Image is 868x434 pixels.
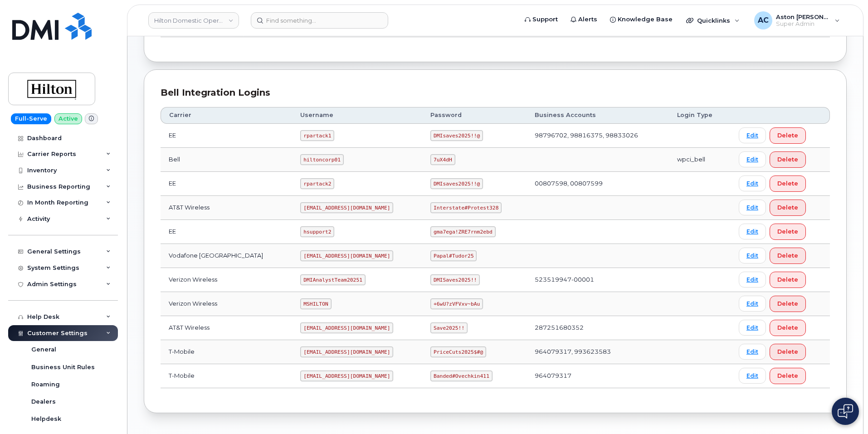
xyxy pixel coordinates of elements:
th: Business Accounts [527,107,669,123]
a: Edit [739,224,766,239]
span: Delete [777,323,798,332]
button: Delete [770,127,806,144]
div: Aston Clark [748,11,846,29]
code: 7uX4dH [430,154,455,165]
th: Username [292,107,422,123]
code: DMIsaves2025!!@ [430,178,483,189]
code: [EMAIL_ADDRESS][DOMAIN_NAME] [300,322,393,333]
button: Delete [770,272,806,288]
code: DMISaves2025!! [430,274,480,285]
code: Interstate#Protest328 [430,202,502,213]
code: DMIAnalystTeam20251 [300,274,365,285]
a: Edit [739,248,766,263]
td: 964079317, 993623583 [527,340,669,364]
td: T-Mobile [161,340,292,364]
code: MSHILTON [300,298,331,309]
button: Delete [770,368,806,384]
span: Delete [777,179,798,188]
td: EE [161,172,292,196]
a: Edit [739,272,766,288]
code: [EMAIL_ADDRESS][DOMAIN_NAME] [300,371,393,381]
button: Delete [770,320,806,336]
span: Super Admin [776,20,830,28]
td: AT&T Wireless [161,196,292,220]
a: Support [518,10,564,29]
td: AT&T Wireless [161,316,292,340]
span: Delete [777,347,798,356]
button: Delete [770,200,806,216]
a: Alerts [564,10,604,29]
button: Delete [770,176,806,192]
span: AC [758,15,769,26]
span: Delete [777,371,798,380]
td: 00807598, 00807599 [527,172,669,196]
img: Open chat [838,404,853,419]
span: Delete [777,275,798,284]
td: EE [161,220,292,244]
td: Vodafone [GEOGRAPHIC_DATA] [161,244,292,268]
code: DMIsaves2025!!@ [430,130,483,141]
button: Delete [770,248,806,264]
span: Delete [777,131,798,140]
a: Edit [739,176,766,191]
code: Papal#Tudor25 [430,250,477,261]
td: 287251680352 [527,316,669,340]
code: rpartack1 [300,130,334,141]
button: Delete [770,344,806,360]
code: PriceCuts2025$#@ [430,346,486,357]
code: gma7ega!ZRE7rnm2ebd [430,226,495,237]
span: Delete [777,299,798,308]
input: Find something... [251,12,388,29]
button: Delete [770,296,806,312]
span: Alerts [578,15,597,24]
div: Bell Integration Logins [161,86,830,99]
a: Edit [739,200,766,215]
code: [EMAIL_ADDRESS][DOMAIN_NAME] [300,250,393,261]
code: rpartack2 [300,178,334,189]
td: 964079317 [527,364,669,388]
span: Knowledge Base [618,15,673,24]
code: hsupport2 [300,226,334,237]
code: Save2025!! [430,322,468,333]
a: Knowledge Base [604,10,679,29]
td: 98796702, 98816375, 98833026 [527,124,669,148]
span: Quicklinks [697,17,730,24]
span: Support [532,15,558,24]
a: Edit [739,368,766,384]
td: T-Mobile [161,364,292,388]
th: Login Type [669,107,731,123]
code: Banded#Ovechkin411 [430,371,492,381]
span: Delete [777,203,798,212]
td: Verizon Wireless [161,292,292,316]
span: Delete [777,155,798,164]
code: +6wU?zVFVxv~bAu [430,298,483,309]
code: [EMAIL_ADDRESS][DOMAIN_NAME] [300,202,393,213]
td: wpci_bell [669,148,731,172]
a: Edit [739,151,766,167]
a: Edit [739,320,766,336]
span: Delete [777,227,798,236]
td: Bell [161,148,292,172]
td: Verizon Wireless [161,268,292,292]
th: Carrier [161,107,292,123]
td: 523519947-00001 [527,268,669,292]
a: Edit [739,296,766,312]
div: Quicklinks [680,11,746,29]
a: Edit [739,127,766,143]
span: Delete [777,251,798,260]
span: Aston [PERSON_NAME] [776,13,830,20]
a: Edit [739,344,766,360]
code: hiltoncorp01 [300,154,343,165]
button: Delete [770,151,806,168]
a: Hilton Domestic Operating Company Inc [148,12,239,29]
code: [EMAIL_ADDRESS][DOMAIN_NAME] [300,346,393,357]
td: EE [161,124,292,148]
th: Password [422,107,527,123]
button: Delete [770,224,806,240]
